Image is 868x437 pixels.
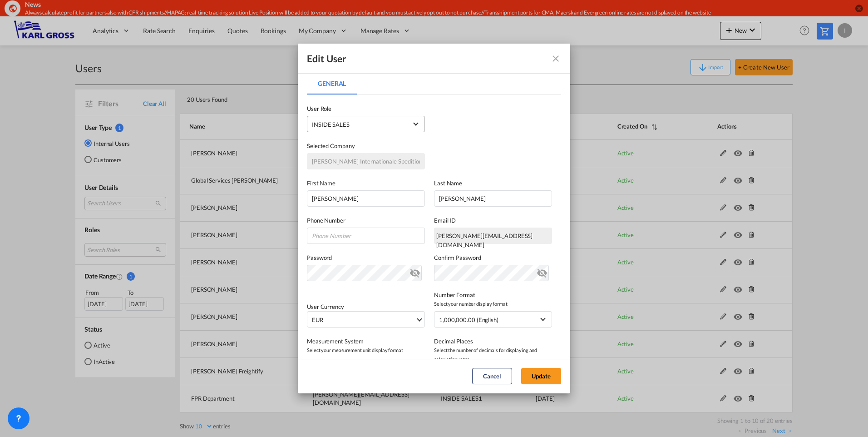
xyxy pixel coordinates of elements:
span: EUR [312,315,415,324]
md-icon: icon-eye-off [409,266,420,277]
md-select: {{(ctrl.parent.createData.viewShipper && !ctrl.parent.createData.user_data.role_id) ? 'N/A' : 'Se... [307,116,425,132]
span: Select your number display format [434,299,552,308]
input: Selected Company [307,153,425,169]
md-tab-item: General [307,73,357,94]
input: Last name [434,190,552,207]
span: Select your measurement unit display format [307,346,425,355]
md-icon: icon-close fg-AAA8AD [550,53,561,64]
label: Number Format [434,290,552,299]
button: Update [521,368,561,384]
md-dialog: General General ... [298,44,570,393]
label: User Currency [307,303,344,310]
label: Measurement System [307,337,425,346]
button: icon-close fg-AAA8AD [547,50,565,68]
label: Phone Number [307,216,425,225]
label: Decimal Places [434,337,552,346]
label: Last Name [434,179,552,188]
label: Password [307,253,425,262]
div: 1,000,000.00 (English) [439,316,498,323]
label: Confirm Password [434,253,552,262]
div: l.cyriacks@karlgross.de [434,228,552,244]
label: First Name [307,179,425,188]
md-pagination-wrapper: Use the left and right arrow keys to navigate between tabs [307,73,366,94]
label: Email ID [434,216,552,225]
input: Phone Number [307,228,425,244]
md-select: Select Currency: € EUREuro [307,311,425,328]
div: INSIDE SALES [312,121,350,128]
div: Edit User [307,53,346,65]
label: Selected Company [307,141,425,150]
md-icon: icon-eye-off [537,266,547,277]
button: Cancel [472,368,512,384]
label: User Role [307,104,425,113]
span: Select the number of decimals for displaying and calculating rates [434,346,552,364]
input: First name [307,190,425,207]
